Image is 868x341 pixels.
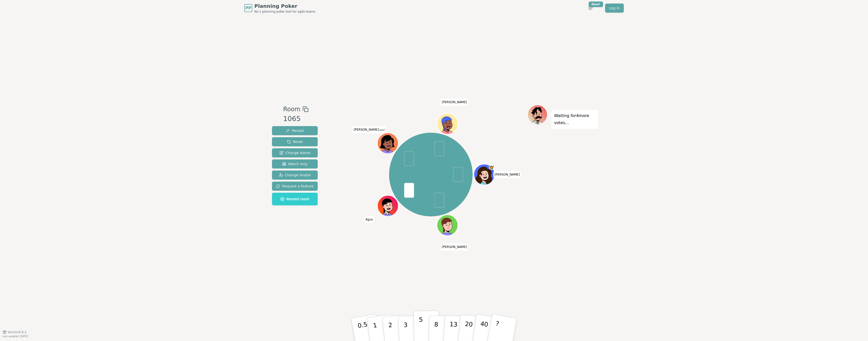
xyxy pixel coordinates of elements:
div: New! [589,2,603,7]
span: diana is the host [489,165,494,170]
span: Version 0.9.2 [8,330,26,334]
span: No.1 planning poker tool for agile teams [254,10,315,14]
button: Change Name [272,148,318,157]
span: Click to change your name [441,243,468,250]
span: Last updated: [DATE] [3,335,28,338]
p: Waiting for 4 more votes... [554,112,595,126]
span: Request a feature [276,184,314,189]
span: Click to change your name [364,216,374,223]
button: Reveal [272,126,318,135]
button: New! [586,4,595,13]
a: Log in [605,4,624,13]
span: Reset [287,139,303,144]
span: (you) [379,129,385,131]
button: Reset [272,137,318,146]
span: Named room [280,196,309,202]
span: Click to change your name [441,98,468,105]
span: Watch only [282,161,308,166]
span: Change Name [279,150,310,155]
span: Room [283,105,300,114]
div: 1065 [283,114,308,124]
span: Planning Poker [254,3,315,10]
button: Request a feature [272,182,318,191]
a: PPPlanning PokerNo.1 planning poker tool for agile teams [244,3,315,14]
span: Reveal [286,128,304,133]
button: Change Avatar [272,170,318,180]
button: Click to change your avatar [378,133,398,153]
span: Click to change your name [493,171,521,178]
button: Watch only [272,159,318,168]
button: Named room [272,193,318,205]
span: PP [245,5,251,11]
span: Change Avatar [279,173,311,178]
span: Click to change your name [352,126,386,133]
button: Version0.9.2 [3,330,26,334]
